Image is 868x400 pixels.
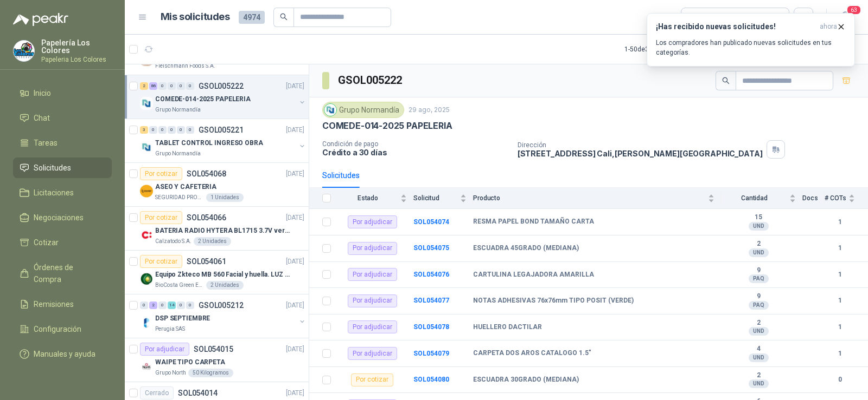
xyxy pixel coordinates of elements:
[825,270,855,280] b: 1
[749,379,769,388] div: UND
[13,319,112,339] a: Configuración
[413,244,449,252] a: SOL054075
[348,242,397,255] div: Por adjudicar
[280,13,288,21] span: search
[34,87,51,99] span: Inicio
[140,185,153,198] img: Company Logo
[140,299,307,333] a: 0 2 0 14 0 0 GSOL005212[DATE] Company LogoDSP SEPTIEMBREPerugia SAS
[13,108,112,128] a: Chat
[473,271,594,279] b: CARTULINA LEGAJADORA AMARILLA
[140,272,153,285] img: Company Logo
[286,213,304,223] p: [DATE]
[168,82,176,90] div: 0
[140,343,189,356] div: Por adjudicar
[518,141,763,149] p: Dirección
[413,350,449,357] a: SOL054079
[13,83,112,103] a: Inicio
[187,170,226,178] p: SOL054068
[656,38,846,57] p: Los compradores han publicado nuevas solicitudes en tus categorías.
[413,297,449,304] a: SOL054077
[41,56,112,63] p: Papeleria Los Colores
[140,80,307,114] a: 2 86 0 0 0 0 GSOL005222[DATE] Company LogoCOMEDE-014-2025 PAPELERIAGrupo Normandía
[177,82,185,90] div: 0
[825,243,855,253] b: 1
[158,82,167,90] div: 0
[473,188,721,209] th: Producto
[286,300,304,311] p: [DATE]
[473,376,579,384] b: ESCUADRA 30GRADO (MEDIANA)
[351,373,393,386] div: Por cotizar
[688,11,711,23] div: Todas
[13,182,112,203] a: Licitaciones
[140,126,148,134] div: 3
[473,244,579,253] b: ESCUADRA 45GRADO (MEDIANA)
[34,112,50,124] span: Chat
[13,344,112,364] a: Manuales y ayuda
[825,349,855,359] b: 1
[721,240,796,248] b: 2
[34,212,84,224] span: Negociaciones
[187,214,226,221] p: SOL054066
[413,376,449,383] b: SOL054080
[749,274,769,283] div: PAQ
[125,163,309,207] a: Por cotizarSOL054068[DATE] Company LogoASEO Y CAFETERIASEGURIDAD PROVISER LTDA1 Unidades
[825,296,855,306] b: 1
[34,348,95,360] span: Manuales y ayuda
[155,138,263,148] p: TABLET CONTROL INGRESO OBRA
[322,148,509,157] p: Crédito a 30 días
[286,125,304,135] p: [DATE]
[348,294,397,307] div: Por adjudicar
[413,323,449,331] a: SOL054078
[34,187,74,199] span: Licitaciones
[188,369,233,377] div: 50 Kilogramos
[149,126,157,134] div: 0
[34,162,71,174] span: Solicitudes
[721,292,796,301] b: 9
[413,188,473,209] th: Solicitud
[140,301,148,309] div: 0
[825,194,846,202] span: # COTs
[155,237,192,246] p: Calzatodo S.A.
[186,301,194,309] div: 0
[647,13,855,67] button: ¡Has recibido nuevas solicitudes!ahora Los compradores han publicado nuevas solicitudes en tus ca...
[140,97,153,110] img: Company Logo
[34,261,101,285] span: Órdenes de Compra
[155,369,186,377] p: Grupo North
[168,301,176,309] div: 14
[155,325,185,333] p: Perugia SAS
[286,388,304,398] p: [DATE]
[140,360,153,373] img: Company Logo
[286,81,304,91] p: [DATE]
[721,345,796,353] b: 4
[413,271,449,278] a: SOL054076
[749,327,769,336] div: UND
[722,77,730,84] span: search
[473,349,591,358] b: CARPETA DOS AROS CATALOGO 1.5"
[155,149,201,158] p: Grupo Normandía
[322,140,509,148] p: Condición de pago
[186,82,194,90] div: 0
[194,345,233,353] p: SOL054015
[34,237,59,248] span: Cotizar
[34,298,74,310] span: Remisiones
[322,102,404,118] div: Grupo Normandía
[835,8,855,27] button: 63
[413,218,449,226] a: SOL054074
[324,104,336,116] img: Company Logo
[140,211,182,224] div: Por cotizar
[149,301,157,309] div: 2
[348,320,397,333] div: Por adjudicar
[140,141,153,154] img: Company Logo
[337,194,398,202] span: Estado
[125,207,309,251] a: Por cotizarSOL054066[DATE] Company LogoBATERIA RADIO HYTERA BL1715 3.7V ver imagenCalzatodo S.A.2...
[125,338,309,382] a: Por adjudicarSOL054015[DATE] Company LogoWAIPE TIPO CARPETAGrupo North50 Kilogramos
[140,386,174,399] div: Cerrado
[825,322,855,332] b: 1
[13,13,68,26] img: Logo peakr
[721,188,802,209] th: Cantidad
[624,41,695,58] div: 1 - 50 de 3094
[286,257,304,267] p: [DATE]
